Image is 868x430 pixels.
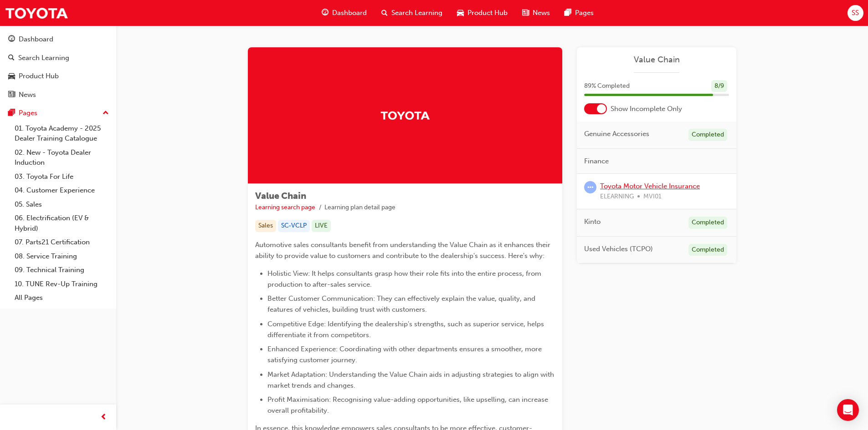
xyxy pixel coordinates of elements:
span: Search Learning [391,8,442,18]
a: Search Learning [4,50,113,66]
div: Open Intercom Messenger [837,399,859,421]
a: car-iconProduct Hub [450,4,515,22]
a: 05. Sales [11,197,113,212]
div: Completed [688,129,727,141]
span: ELEARNING [600,192,634,202]
span: Competitive Edge: Identifying the dealership's strengths, such as superior service, helps differe... [267,320,546,339]
span: up-icon [103,107,109,119]
div: LIVE [312,220,331,232]
button: DashboardSearch LearningProduct HubNews [4,29,113,105]
span: Value Chain [255,191,306,201]
span: pages-icon [565,7,571,19]
a: Learning search page [255,203,315,211]
span: search-icon [8,54,15,62]
span: 89 % Completed [584,81,630,91]
a: Value Chain [584,55,729,65]
div: 8 / 9 [711,80,727,92]
span: news-icon [8,91,15,99]
a: All Pages [11,291,113,305]
span: prev-icon [100,412,107,423]
a: 08. Service Training [11,249,113,263]
a: 03. Toyota For Life [11,170,113,184]
span: Enhanced Experience: Coordinating with other departments ensures a smoother, more satisfying cust... [267,345,544,364]
span: Genuine Accessories [584,129,649,139]
img: Trak [5,3,68,23]
a: 09. Technical Training [11,263,113,277]
div: Pages [19,108,37,118]
div: Sales [255,220,276,232]
span: Profit Maximisation: Recognising value-adding opportunities, like upselling, can increase overall... [267,395,550,415]
span: News [533,8,550,18]
div: SC-VCLP [278,220,310,232]
a: Dashboard [4,31,113,48]
a: 10. TUNE Rev-Up Training [11,277,113,291]
span: learningRecordVerb_ATTEMPT-icon [584,181,596,193]
a: News [4,86,113,103]
a: 07. Parts21 Certification [11,235,113,249]
span: news-icon [522,7,529,19]
span: Used Vehicles (TCPO) [584,244,653,254]
a: Toyota Motor Vehicle Insurance [600,182,700,190]
button: Pages [4,105,113,121]
span: Holistic View: It helps consultants grasp how their role fits into the entire process, from produ... [267,269,543,288]
button: SS [847,5,863,21]
span: Product Hub [467,8,508,18]
div: Product Hub [19,71,59,81]
a: 02. New - Toyota Dealer Induction [11,146,113,170]
a: 01. Toyota Academy - 2025 Dealer Training Catalogue [11,121,113,146]
span: SS [852,8,859,18]
span: Kinto [584,217,601,227]
span: car-icon [457,7,464,19]
span: Better Customer Communication: They can effectively explain the value, quality, and features of v... [267,294,537,314]
span: MVI01 [643,192,662,202]
span: Finance [584,156,609,167]
span: Show Incomplete Only [611,104,682,114]
span: car-icon [8,72,15,81]
span: search-icon [381,7,388,19]
span: Market Adaptation: Understanding the Value Chain aids in adjusting strategies to align with marke... [267,370,556,390]
span: Pages [575,8,594,18]
div: News [19,90,36,100]
div: Completed [688,217,727,229]
span: guage-icon [8,35,15,44]
a: pages-iconPages [557,4,601,22]
li: Learning plan detail page [324,202,395,213]
span: Dashboard [332,8,367,18]
a: news-iconNews [515,4,557,22]
div: Completed [688,244,727,256]
div: Dashboard [19,34,53,45]
a: search-iconSearch Learning [374,4,450,22]
span: Automotive sales consultants benefit from understanding the Value Chain as it enhances their abil... [255,241,552,260]
span: guage-icon [322,7,329,19]
a: 06. Electrification (EV & Hybrid) [11,211,113,235]
div: Search Learning [18,53,69,63]
a: 04. Customer Experience [11,183,113,197]
span: pages-icon [8,109,15,117]
img: Trak [380,107,430,123]
a: guage-iconDashboard [314,4,374,22]
a: Product Hub [4,68,113,85]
